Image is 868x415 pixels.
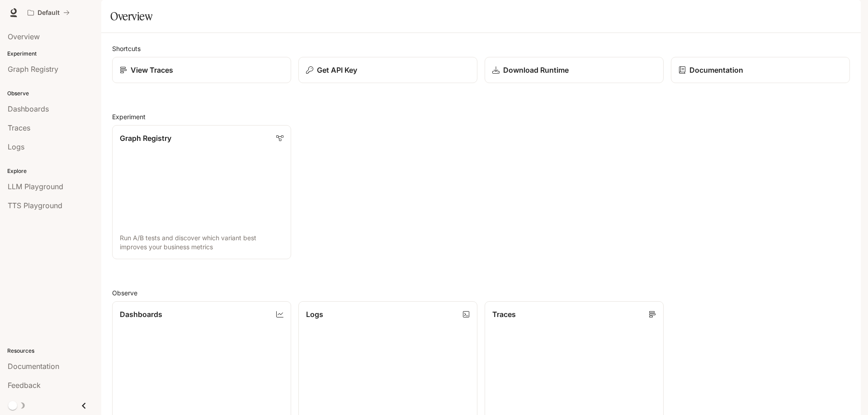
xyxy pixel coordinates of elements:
button: Get API Key [298,57,477,83]
p: Logs [306,309,323,320]
p: View Traces [131,65,173,75]
a: Documentation [671,57,850,83]
p: Graph Registry [120,133,171,144]
a: Graph RegistryRun A/B tests and discover which variant best improves your business metrics [112,125,291,259]
button: All workspaces [24,4,74,22]
p: Download Runtime [503,65,569,75]
h2: Shortcuts [112,44,850,53]
p: Run A/B tests and discover which variant best improves your business metrics [120,233,283,252]
a: Download Runtime [485,57,664,83]
h1: Overview [110,7,152,25]
p: Dashboards [120,309,162,320]
h2: Observe [112,288,850,298]
p: Traces [492,309,516,320]
a: View Traces [112,57,291,83]
p: Get API Key [317,65,357,75]
p: Documentation [689,65,743,75]
h2: Experiment [112,112,850,121]
p: Default [38,9,60,17]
